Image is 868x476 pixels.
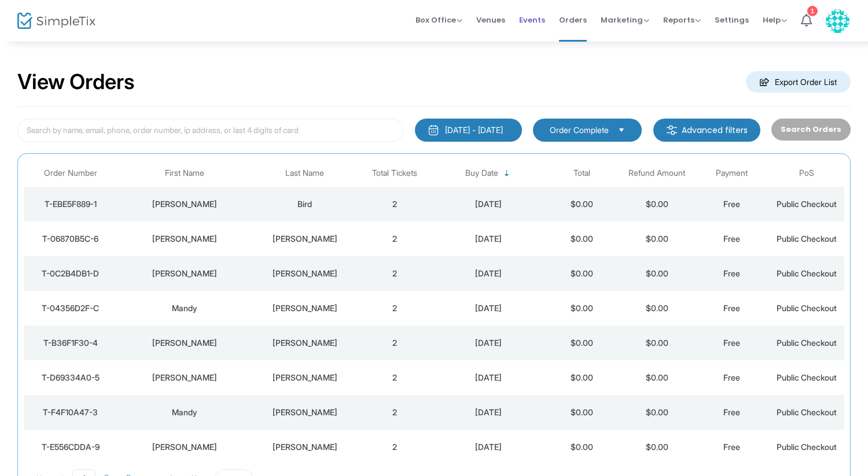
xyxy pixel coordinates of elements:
[120,337,249,349] div: Denilson
[723,338,740,348] span: Free
[777,234,837,243] span: Public Checkout
[415,119,522,142] button: [DATE] - [DATE]
[545,160,619,187] th: Total
[807,6,818,16] div: 1
[120,198,249,210] div: Dominique
[619,187,694,222] td: $0.00
[27,407,115,418] div: T-F4F10A47-3
[44,168,97,178] span: Order Number
[255,441,354,453] div: Tejeda
[715,5,749,35] span: Settings
[27,372,115,383] div: T-D69334A0-5
[663,14,701,25] span: Reports
[120,372,249,383] div: Emily
[27,441,115,453] div: T-E556CDDA-9
[559,5,587,35] span: Orders
[723,407,740,417] span: Free
[27,337,115,349] div: T-B36F1F30-4
[619,395,694,430] td: $0.00
[746,71,851,93] m-button: Export Order List
[763,14,787,25] span: Help
[17,69,135,95] h2: View Orders
[550,124,609,136] span: Order Complete
[502,169,512,178] span: Sortable
[435,441,542,453] div: 9/24/2025
[777,442,837,452] span: Public Checkout
[357,395,432,430] td: 2
[27,302,115,314] div: T-04356D2F-C
[357,291,432,326] td: 2
[27,268,115,279] div: T-0C2B4DB1-D
[285,168,324,178] span: Last Name
[357,256,432,291] td: 2
[357,187,432,222] td: 2
[777,372,837,382] span: Public Checkout
[445,124,503,136] div: [DATE] - [DATE]
[435,372,542,383] div: 9/24/2025
[255,372,354,383] div: Aguilar
[255,198,354,210] div: Bird
[428,124,439,136] img: monthly
[619,430,694,464] td: $0.00
[723,303,740,313] span: Free
[653,119,760,142] m-button: Advanced filters
[545,395,619,430] td: $0.00
[357,222,432,256] td: 2
[120,441,249,453] div: Miranda
[619,291,694,326] td: $0.00
[435,337,542,349] div: 9/24/2025
[165,168,204,178] span: First Name
[435,302,542,314] div: 9/24/2025
[357,360,432,395] td: 2
[777,338,837,348] span: Public Checkout
[519,5,545,35] span: Events
[545,291,619,326] td: $0.00
[17,119,403,142] input: Search by name, email, phone, order number, ip address, or last 4 digits of card
[799,168,814,178] span: PoS
[723,234,740,243] span: Free
[777,407,837,417] span: Public Checkout
[27,233,115,245] div: T-06870B5C-6
[255,337,354,349] div: Elvir
[24,160,844,464] div: Data table
[255,407,354,418] div: Smith
[777,199,837,209] span: Public Checkout
[435,268,542,279] div: 9/24/2025
[255,233,354,245] div: Bankston
[120,302,249,314] div: Mandy
[723,442,740,452] span: Free
[545,256,619,291] td: $0.00
[545,187,619,222] td: $0.00
[545,326,619,360] td: $0.00
[415,14,462,25] span: Box Office
[27,198,115,210] div: T-EBE5F889-1
[476,5,505,35] span: Venues
[619,256,694,291] td: $0.00
[120,233,249,245] div: Brad
[619,222,694,256] td: $0.00
[777,303,837,313] span: Public Checkout
[613,124,630,136] button: Select
[619,360,694,395] td: $0.00
[255,302,354,314] div: Noell
[723,268,740,278] span: Free
[545,222,619,256] td: $0.00
[357,430,432,464] td: 2
[357,326,432,360] td: 2
[723,199,740,209] span: Free
[120,407,249,418] div: Mandy
[716,168,748,178] span: Payment
[619,160,694,187] th: Refund Amount
[619,326,694,360] td: $0.00
[545,360,619,395] td: $0.00
[435,233,542,245] div: 9/25/2025
[601,14,649,25] span: Marketing
[465,168,498,178] span: Buy Date
[255,268,354,279] div: Vargas
[666,124,678,136] img: filter
[120,268,249,279] div: Leean
[723,372,740,382] span: Free
[545,430,619,464] td: $0.00
[435,198,542,210] div: 9/25/2025
[777,268,837,278] span: Public Checkout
